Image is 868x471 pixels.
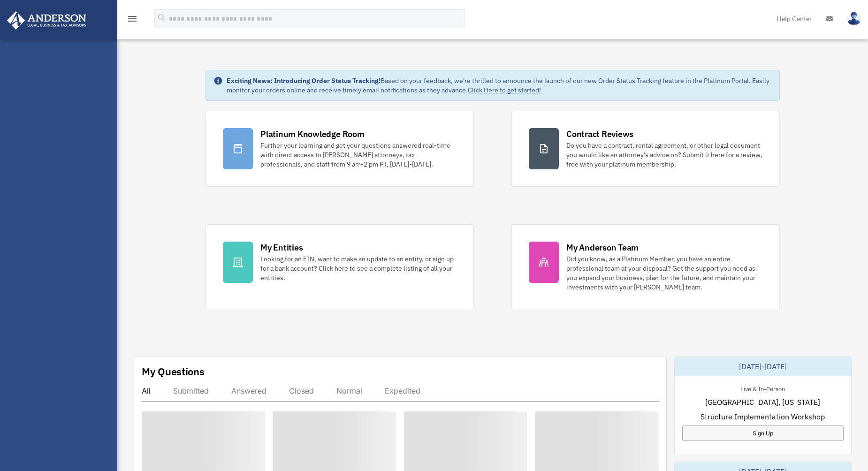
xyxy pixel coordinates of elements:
[260,242,303,253] div: My Entities
[289,386,314,395] div: Closed
[173,386,209,395] div: Submitted
[847,12,861,25] img: User Pic
[231,386,266,395] div: Answered
[511,224,780,309] a: My Anderson Team Did you know, as a Platinum Member, you have an entire professional team at your...
[260,141,457,169] div: Further your learning and get your questions answered real-time with direct access to [PERSON_NAM...
[566,242,639,253] div: My Anderson Team
[127,13,138,24] i: menu
[127,16,138,24] a: menu
[733,383,792,393] div: Live & In-Person
[142,386,151,395] div: All
[700,411,825,422] span: Structure Implementation Workshop
[260,254,457,282] div: Looking for an EIN, want to make an update to an entity, or sign up for a bank account? Click her...
[566,141,762,169] div: Do you have a contract, rental agreement, or other legal document you would like an attorney's ad...
[142,365,205,379] div: My Questions
[705,396,820,408] span: [GEOGRAPHIC_DATA], [US_STATE]
[566,254,762,292] div: Did you know, as a Platinum Member, you have an entire professional team at your disposal? Get th...
[682,425,844,441] a: Sign Up
[260,128,365,140] div: Platinum Knowledge Room
[206,111,474,187] a: Platinum Knowledge Room Further your learning and get your questions answered real-time with dire...
[206,224,474,309] a: My Entities Looking for an EIN, want to make an update to an entity, or sign up for a bank accoun...
[468,86,541,94] a: Click Here to get started!
[566,128,633,140] div: Contract Reviews
[511,111,780,187] a: Contract Reviews Do you have a contract, rental agreement, or other legal document you would like...
[227,76,381,85] strong: Exciting News: Introducing Order Status Tracking!
[385,386,420,395] div: Expedited
[4,11,89,30] img: Anderson Advisors Platinum Portal
[227,76,772,95] div: Based on your feedback, we're thrilled to announce the launch of our new Order Status Tracking fe...
[336,386,362,395] div: Normal
[675,357,852,376] div: [DATE]-[DATE]
[157,13,167,23] i: search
